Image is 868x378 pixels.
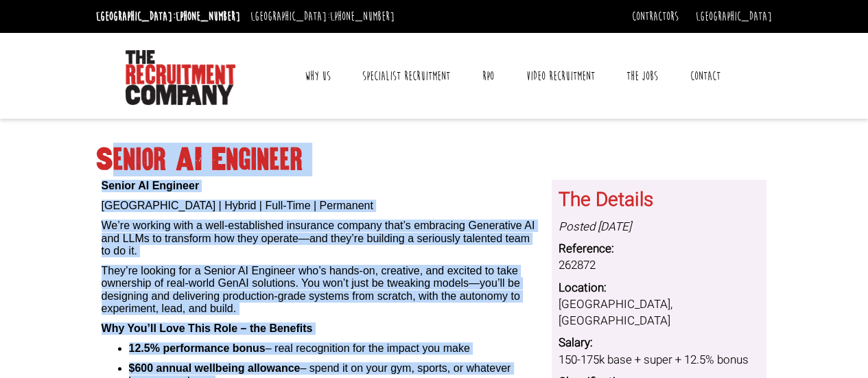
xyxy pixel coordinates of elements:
[102,180,200,191] b: Senior AI Engineer
[102,220,542,257] p: We’re working with a well-established insurance company that’s embracing Generative AI and LLMs t...
[559,257,761,274] dd: 262872
[352,59,460,93] a: Specialist Recruitment
[472,59,504,93] a: RPO
[102,265,542,316] p: They’re looking for a Senior AI Engineer who’s hands-on, creative, and excited to take ownership ...
[696,9,772,24] a: [GEOGRAPHIC_DATA]
[559,335,761,351] dt: Salary:
[559,218,631,235] i: Posted [DATE]
[330,9,395,24] a: [PHONE_NUMBER]
[680,59,731,93] a: Contact
[102,322,313,334] b: Why You’ll Love This Role – the Benefits
[632,9,679,24] a: Contractors
[616,59,668,93] a: The Jobs
[129,342,266,354] b: 12.5% performance bonus
[559,280,761,296] dt: Location:
[93,5,244,27] li: [GEOGRAPHIC_DATA]:
[559,296,761,330] dd: [GEOGRAPHIC_DATA], [GEOGRAPHIC_DATA]
[559,241,761,257] dt: Reference:
[96,147,772,172] h1: Senior AI Engineer
[176,9,240,24] a: [PHONE_NUMBER]
[247,5,398,27] li: [GEOGRAPHIC_DATA]:
[129,362,301,374] b: $600 annual wellbeing allowance
[294,59,341,93] a: Why Us
[559,190,761,211] h3: The Details
[515,59,605,93] a: Video Recruitment
[102,200,542,212] p: [GEOGRAPHIC_DATA] | Hybrid | Full-Time | Permanent
[126,50,235,105] img: The Recruitment Company
[129,342,542,355] li: – real recognition for the impact you make
[559,352,761,368] dd: 150-175k base + super + 12.5% bonus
